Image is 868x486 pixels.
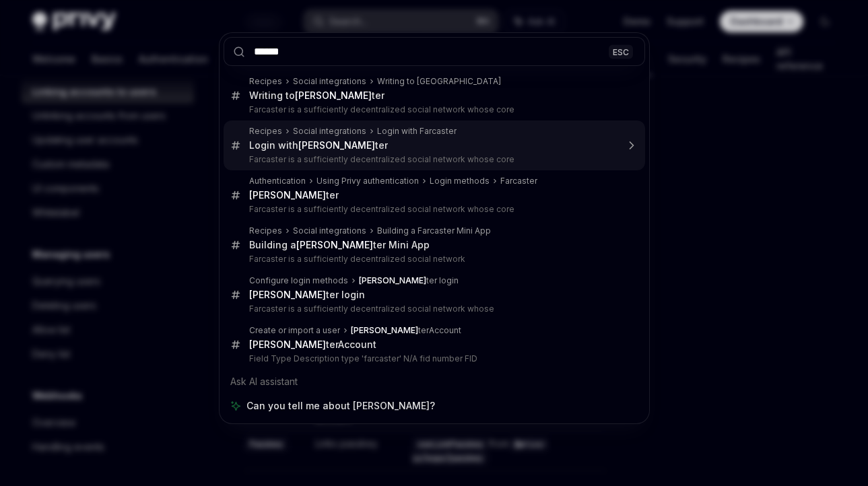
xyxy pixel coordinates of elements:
[295,90,372,101] b: [PERSON_NAME]
[249,339,326,350] b: [PERSON_NAME]
[249,289,365,301] div: ter login
[249,254,617,265] p: Farcaster is a sufficiently decentralized social network
[249,189,339,201] div: ter
[249,304,617,314] p: Farcaster is a sufficiently decentralized social network whose
[249,189,326,201] b: [PERSON_NAME]
[359,275,459,286] div: ter login
[249,239,430,251] div: Building a ter Mini App
[246,399,435,413] span: Can you tell me about [PERSON_NAME]?
[249,325,340,336] div: Create or import a user
[296,239,373,250] b: [PERSON_NAME]
[351,325,418,335] b: [PERSON_NAME]
[293,225,366,236] div: Social integrations
[293,76,366,87] div: Social integrations
[377,126,457,137] div: Login with Farcaster
[351,325,461,336] div: terAccount
[359,275,426,285] b: [PERSON_NAME]
[377,76,501,87] div: Writing to [GEOGRAPHIC_DATA]
[377,225,491,236] div: Building a Farcaster Mini App
[249,275,348,286] div: Configure login methods
[249,339,376,351] div: terAccount
[249,225,282,236] div: Recipes
[430,176,490,186] div: Login methods
[249,176,306,186] div: Authentication
[609,44,633,59] div: ESC
[293,126,366,137] div: Social integrations
[224,370,645,394] div: Ask AI assistant
[249,154,617,165] p: Farcaster is a sufficiently decentralized social network whose core
[500,176,537,186] div: Farcaster
[249,139,388,151] div: Login with ter
[249,104,617,115] p: Farcaster is a sufficiently decentralized social network whose core
[249,90,385,102] div: Writing to ter
[249,289,326,300] b: [PERSON_NAME]
[249,126,282,137] div: Recipes
[249,76,282,87] div: Recipes
[249,204,617,215] p: Farcaster is a sufficiently decentralized social network whose core
[316,176,419,186] div: Using Privy authentication
[249,353,617,364] p: Field Type Description type 'farcaster' N/A fid number FID
[298,139,375,151] b: [PERSON_NAME]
